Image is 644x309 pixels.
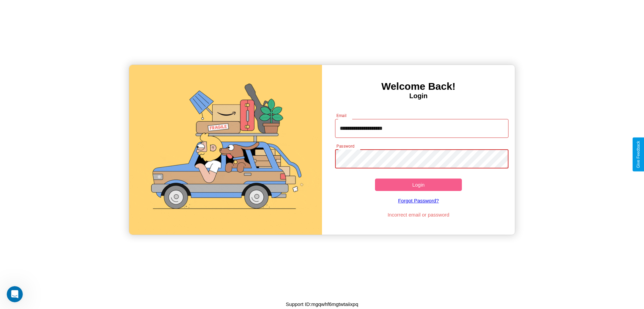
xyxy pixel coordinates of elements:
h4: Login [322,92,515,100]
div: Give Feedback [636,141,641,168]
a: Forgot Password? [332,191,505,210]
p: Support ID: mgqwhf6mgtwtaiixpq [286,300,358,309]
h3: Welcome Back! [322,81,515,92]
label: Email [336,113,347,118]
button: Login [375,179,462,191]
label: Password [336,143,354,149]
p: Incorrect email or password [332,210,505,219]
iframe: Intercom live chat [7,286,23,302]
img: gif [129,65,322,235]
